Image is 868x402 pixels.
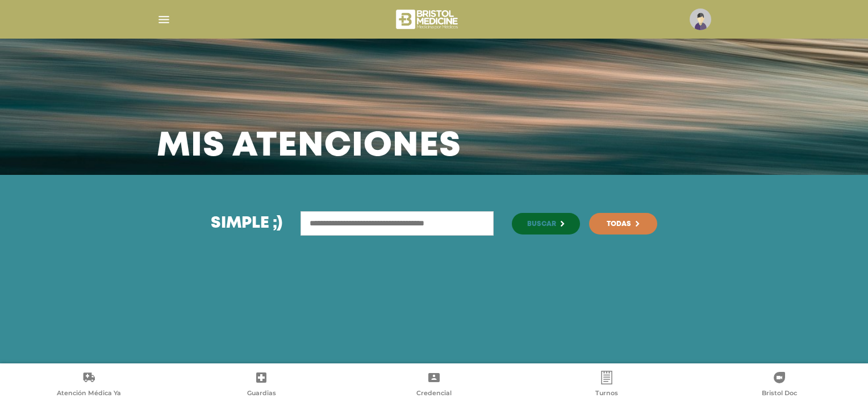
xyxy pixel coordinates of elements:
span: Bristol Doc [762,389,797,399]
span: Simple [211,216,269,231]
span: Credencial [416,389,452,399]
button: Buscar [512,213,580,235]
a: Guardias [175,371,348,400]
a: Bristol Doc [693,371,866,400]
a: Turnos [520,371,693,400]
span: Atención Médica Ya [57,389,121,399]
h3: Mis atenciones [157,132,461,161]
a: Atención Médica Ya [2,371,175,400]
span: Buscar [527,221,556,228]
span: Todas [607,221,631,228]
img: profile-placeholder.svg [690,9,711,30]
img: bristol-medicine-blanco.png [394,6,462,33]
a: Todas [589,213,657,235]
span: ;) [273,216,282,231]
img: Cober_menu-lines-white.svg [157,12,171,27]
a: Credencial [348,371,520,400]
span: Turnos [595,389,618,399]
span: Guardias [247,389,276,399]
